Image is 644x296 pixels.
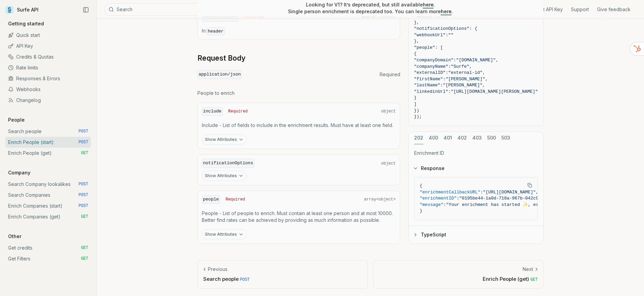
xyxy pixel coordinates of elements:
span: "" [448,33,454,38]
span: POST [240,277,250,282]
p: Include - List of fields to include in the enrichment results. Must have at least one field. [202,122,396,129]
p: Other [5,233,24,240]
a: Search Company lookalikes POST [5,179,91,190]
span: "[DOMAIN_NAME]" [456,58,496,63]
span: : [448,89,451,94]
span: "linkedinUrl" [414,89,448,94]
span: : [446,70,448,76]
code: notificationOptions [202,159,255,168]
span: "0195be44-1a0d-718a-967b-042c9d17ffd7" [459,196,559,201]
p: People - List of people to enrich. Must contain at least one person and at most 10000. Better fin... [202,210,396,224]
button: 401 [444,132,452,144]
a: Search people POST [5,126,91,137]
span: "[PERSON_NAME]" [443,83,482,88]
span: object [381,109,396,114]
span: "Surfe" [451,64,470,69]
a: Get credits GET [5,242,91,253]
a: Quick start [5,30,91,41]
a: here [441,8,452,14]
span: }, [414,20,420,25]
span: : [457,196,459,201]
span: : [ [435,45,443,50]
span: GET [81,150,88,156]
span: "enrichmentID" [420,196,457,201]
p: People [5,117,27,123]
span: array<object> [364,197,396,202]
p: People to enrich [197,90,400,97]
span: GET [530,277,538,282]
a: Get Filters GET [5,253,91,264]
a: Enrich People (get) GET [5,148,91,158]
span: "[URL][DOMAIN_NAME][PERSON_NAME]" [451,89,538,94]
a: NextEnrich People (get) GET [373,260,544,288]
span: : [443,77,446,82]
button: 403 [472,132,482,144]
a: API Key [5,41,91,51]
div: Response [409,177,543,226]
span: : [454,58,456,63]
span: GET [81,214,88,219]
span: "Your enrichment has started ✨, estimated time: 2 seconds." [446,202,604,207]
button: 503 [501,132,510,144]
p: Enrichment ID [414,150,538,156]
a: Webhooks [5,84,91,95]
a: Surfe API [5,5,39,15]
span: GET [81,256,88,261]
button: 500 [487,132,496,144]
a: here [423,2,434,7]
span: , [485,77,488,82]
button: 202 [414,132,423,144]
span: : [446,33,448,38]
a: Search Companies POST [5,190,91,200]
a: PreviousSearch people POST [197,260,368,288]
code: people [202,195,220,204]
button: Show Attributes [202,171,247,181]
span: POST [78,203,88,209]
code: header [207,27,225,35]
button: Collapse Sidebar [81,5,91,15]
a: Responses & Errors [5,73,91,84]
button: Copy Text [525,181,535,191]
span: }, [414,39,420,44]
a: Give feedback [597,6,630,13]
button: Show Attributes [202,229,247,239]
span: "lastName" [414,83,440,88]
a: Rate limits [5,62,91,73]
p: Next [523,266,533,273]
a: Changelog [5,95,91,106]
a: Request Body [197,54,245,63]
a: Credits & Quotas [5,51,91,62]
span: , [482,70,485,76]
span: { [414,51,417,57]
span: "notificationOptions" [414,26,470,31]
span: { [420,184,423,189]
span: "externalID" [414,70,446,76]
a: Enrich People (start) POST [5,137,91,148]
span: : [444,202,446,207]
span: } [414,96,417,101]
span: "message" [420,202,444,207]
span: "firstName" [414,77,443,82]
button: Show Attributes [202,134,247,145]
span: Required [225,197,245,202]
p: Search people [203,275,362,282]
span: POST [78,192,88,198]
span: "people" [414,45,435,50]
span: : { [469,26,477,31]
span: "companyName" [414,64,448,69]
span: "[PERSON_NAME]" [446,77,485,82]
button: Response [409,160,543,177]
span: object [381,161,396,166]
a: Support [571,6,589,13]
span: "companyDomain" [414,58,454,63]
span: Required [228,109,248,114]
span: POST [78,182,88,187]
button: TypeScript [409,226,543,244]
span: , [536,190,539,195]
span: }); [414,114,422,119]
span: POST [78,129,88,134]
p: Looking for V1? It’s deprecated, but still available . Single person enrichment is deprecated too... [288,1,453,15]
span: ] [414,102,417,107]
p: Enrich People (get) [379,275,538,282]
span: : [448,64,451,69]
